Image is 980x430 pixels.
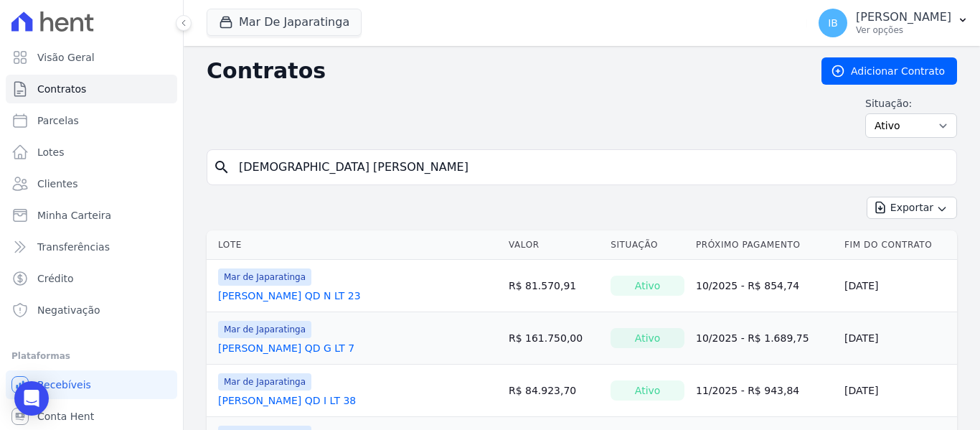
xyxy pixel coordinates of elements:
a: Contratos [6,75,177,103]
th: Fim do Contrato [839,230,957,260]
i: search [213,159,230,176]
a: Recebíveis [6,370,177,399]
span: Lotes [37,145,65,159]
h2: Contratos [207,58,798,84]
span: Parcelas [37,113,79,128]
a: Transferências [6,233,177,261]
div: Ativo [611,276,684,296]
a: [PERSON_NAME] QD N LT 23 [218,289,361,303]
td: [DATE] [839,260,957,312]
span: Recebíveis [37,378,91,392]
td: R$ 84.923,70 [503,365,605,417]
span: Crédito [37,271,74,286]
div: Plataformas [11,347,171,365]
td: [DATE] [839,312,957,365]
th: Situação [605,230,690,260]
a: Clientes [6,169,177,198]
span: Visão Geral [37,50,95,65]
a: Visão Geral [6,43,177,72]
button: Exportar [867,197,957,219]
a: Adicionar Contrato [821,57,957,85]
a: [PERSON_NAME] QD I LT 38 [218,393,356,408]
a: Minha Carteira [6,201,177,230]
p: Ver opções [856,24,951,36]
button: Mar De Japaratinga [207,9,362,36]
span: IB [828,18,838,28]
span: Negativação [37,303,100,317]
span: Mar de Japaratinga [218,373,311,391]
span: Mar de Japaratinga [218,321,311,338]
label: Situação: [865,96,957,111]
a: 10/2025 - R$ 1.689,75 [696,332,809,344]
p: [PERSON_NAME] [856,10,951,24]
div: Ativo [611,328,684,348]
span: Minha Carteira [37,208,111,223]
a: Crédito [6,264,177,293]
button: IB [PERSON_NAME] Ver opções [807,3,980,43]
div: Open Intercom Messenger [14,381,49,416]
span: Mar de Japaratinga [218,268,311,286]
a: Negativação [6,296,177,324]
th: Próximo Pagamento [690,230,839,260]
a: Parcelas [6,106,177,135]
td: [DATE] [839,365,957,417]
span: Contratos [37,82,86,96]
a: [PERSON_NAME] QD G LT 7 [218,341,354,355]
span: Transferências [37,240,110,254]
div: Ativo [611,380,684,401]
span: Clientes [37,177,77,191]
a: Lotes [6,138,177,167]
span: Conta Hent [37,409,94,424]
input: Buscar por nome do lote [230,153,951,182]
th: Lote [207,230,503,260]
td: R$ 81.570,91 [503,260,605,312]
td: R$ 161.750,00 [503,312,605,365]
a: 10/2025 - R$ 854,74 [696,280,799,291]
a: 11/2025 - R$ 943,84 [696,385,799,396]
th: Valor [503,230,605,260]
